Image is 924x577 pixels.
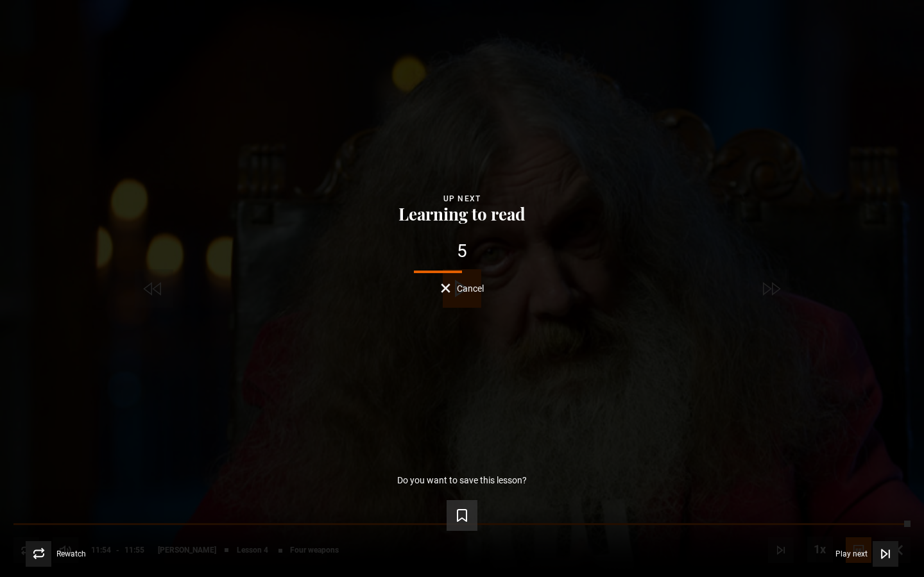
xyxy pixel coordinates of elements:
button: Play next [835,541,898,567]
span: Rewatch [56,550,86,558]
span: Play next [835,550,868,558]
span: Cancel [457,284,484,293]
p: Do you want to save this lesson? [397,476,527,485]
div: Up next [21,192,903,205]
button: Learning to read [395,205,529,223]
button: Rewatch [26,541,86,567]
button: Cancel [441,283,484,293]
div: 5 [21,242,903,260]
